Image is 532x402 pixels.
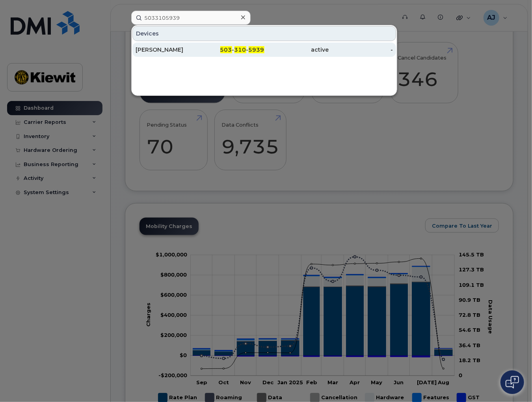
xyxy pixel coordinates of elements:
div: - - [200,46,264,54]
img: Open chat [506,376,519,389]
input: Find something... [131,11,251,25]
div: - [329,46,393,54]
span: 503 [220,46,232,53]
span: 5939 [249,46,264,53]
div: active [264,46,329,54]
div: [PERSON_NAME] [136,46,200,54]
div: Devices [132,26,396,41]
a: [PERSON_NAME]503-310-5939active- [132,43,396,57]
span: 310 [234,46,246,53]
